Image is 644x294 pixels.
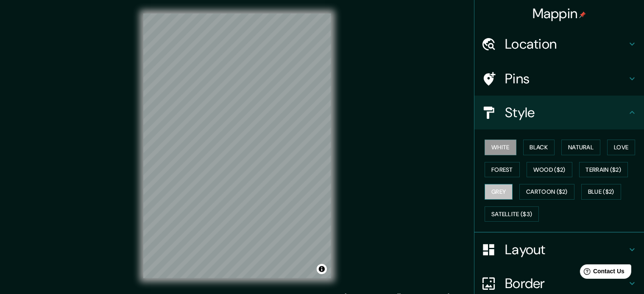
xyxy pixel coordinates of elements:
canvas: Map [143,14,331,278]
h4: Border [505,275,627,292]
button: Terrain ($2) [579,162,628,178]
button: Toggle attribution [317,264,327,274]
button: Cartoon ($2) [519,184,574,200]
h4: Pins [505,70,627,87]
button: Grey [485,184,513,200]
button: Blue ($2) [581,184,621,200]
h4: Location [505,36,627,52]
h4: Style [505,104,627,121]
button: Forest [485,162,520,178]
iframe: Help widget launcher [569,261,635,285]
button: Wood ($2) [527,162,572,178]
button: Satellite ($3) [485,206,539,222]
button: White [485,140,516,155]
div: Pins [474,62,644,96]
img: pin-icon.png [579,11,586,18]
h4: Mappin [532,5,586,22]
button: Black [523,140,555,155]
div: Style [474,96,644,129]
button: Natural [561,140,600,155]
button: Love [607,140,635,155]
div: Layout [474,233,644,267]
div: Location [474,27,644,61]
h4: Layout [505,241,627,258]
